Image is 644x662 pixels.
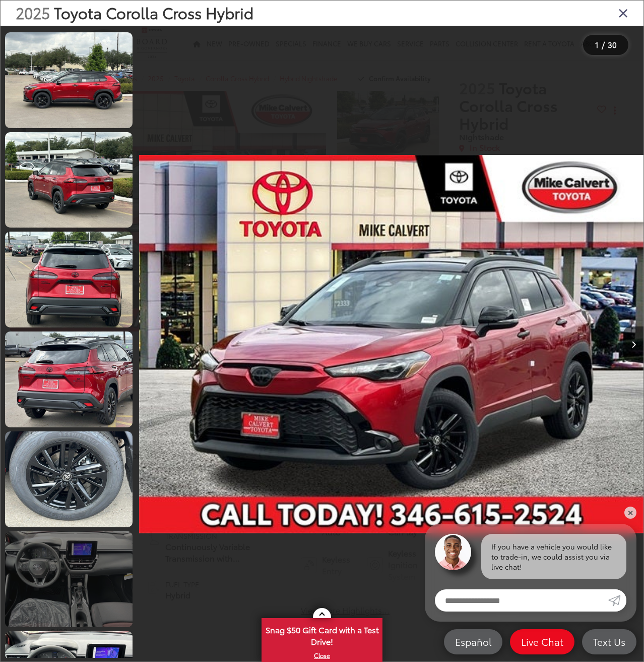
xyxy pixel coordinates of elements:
[588,635,630,648] span: Text Us
[623,326,643,362] button: Next image
[582,629,636,654] a: Text Us
[16,2,50,23] span: 2025
[516,635,568,648] span: Live Chat
[139,46,643,642] img: 2025 Toyota Corolla Cross Hybrid Hybrid Nightshade
[4,231,134,329] img: 2025 Toyota Corolla Cross Hybrid Hybrid Nightshade
[263,619,381,650] span: Snag $50 Gift Card with a Test Drive!
[618,6,628,19] i: Close gallery
[481,534,626,579] div: If you have a vehicle you would like to trade-in, we could assist you via live chat!
[4,31,134,129] img: 2025 Toyota Corolla Cross Hybrid Hybrid Nightshade
[510,629,574,654] a: Live Chat
[608,39,617,50] span: 30
[435,534,471,570] img: Agent profile photo
[4,430,134,528] img: 2025 Toyota Corolla Cross Hybrid Hybrid Nightshade
[4,330,134,428] img: 2025 Toyota Corolla Cross Hybrid Hybrid Nightshade
[450,635,496,648] span: Español
[54,2,253,23] span: Toyota Corolla Cross Hybrid
[601,41,606,48] span: /
[4,131,134,229] img: 2025 Toyota Corolla Cross Hybrid Hybrid Nightshade
[595,39,599,50] span: 1
[444,629,502,654] a: Español
[139,46,643,642] div: 2025 Toyota Corolla Cross Hybrid Hybrid Nightshade 0
[608,589,626,612] a: Submit
[435,589,608,612] input: Enter your message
